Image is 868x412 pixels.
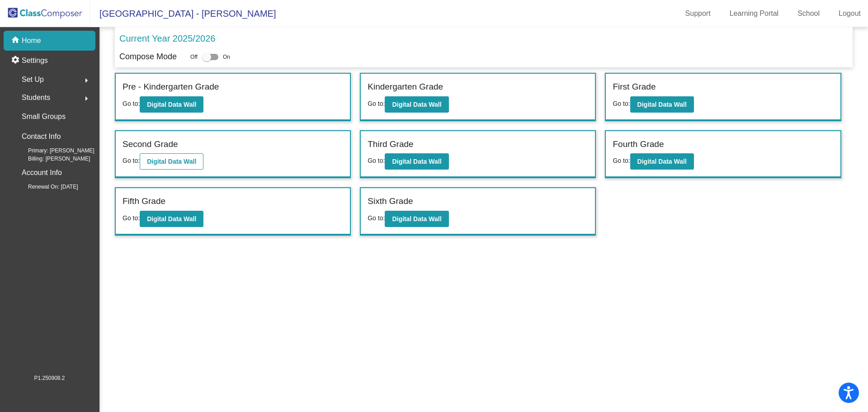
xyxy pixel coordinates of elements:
span: Renewal On: [DATE] [14,183,78,191]
a: School [790,6,827,21]
button: Digital Data Wall [385,153,448,170]
span: Off [190,53,198,61]
label: Sixth Grade [368,195,413,208]
a: Logout [831,6,868,21]
p: Account Info [22,166,62,179]
span: On [223,53,230,61]
b: Digital Data Wall [637,101,687,108]
button: Digital Data Wall [385,96,448,113]
a: Support [678,6,718,21]
button: Digital Data Wall [385,211,448,227]
button: Digital Data Wall [630,96,694,113]
b: Digital Data Wall [392,101,441,108]
label: Fourth Grade [613,138,664,151]
mat-icon: home [11,35,22,46]
span: Go to: [368,157,385,164]
b: Digital Data Wall [637,158,687,165]
span: Go to: [123,157,140,164]
b: Digital Data Wall [392,215,441,223]
b: Digital Data Wall [147,215,196,223]
b: Digital Data Wall [147,158,196,165]
label: Pre - Kindergarten Grade [123,81,219,94]
button: Digital Data Wall [140,96,203,113]
mat-icon: arrow_right [81,93,92,104]
p: Contact Info [22,130,61,143]
span: Primary: [PERSON_NAME] [14,147,94,155]
span: [GEOGRAPHIC_DATA] - [PERSON_NAME] [90,6,276,21]
label: Fifth Grade [123,195,165,208]
span: Go to: [368,100,385,107]
span: Billing: [PERSON_NAME] [14,155,90,163]
b: Digital Data Wall [392,158,441,165]
button: Digital Data Wall [140,153,203,170]
span: Go to: [123,214,140,222]
label: Kindergarten Grade [368,81,443,94]
mat-icon: arrow_right [81,75,92,86]
mat-icon: settings [11,55,22,66]
p: Small Groups [22,110,66,123]
span: Set Up [22,73,44,86]
label: First Grade [613,81,656,94]
p: Current Year 2025/2026 [119,32,215,45]
span: Go to: [613,157,630,164]
p: Compose Mode [119,51,177,63]
a: Learning Portal [722,6,786,21]
label: Second Grade [123,138,178,151]
label: Third Grade [368,138,413,151]
button: Digital Data Wall [140,211,203,227]
span: Go to: [613,100,630,107]
b: Digital Data Wall [147,101,196,108]
p: Settings [22,55,48,66]
p: Home [22,35,41,46]
span: Go to: [123,100,140,107]
span: Go to: [368,214,385,222]
span: Students [22,91,50,104]
button: Digital Data Wall [630,153,694,170]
